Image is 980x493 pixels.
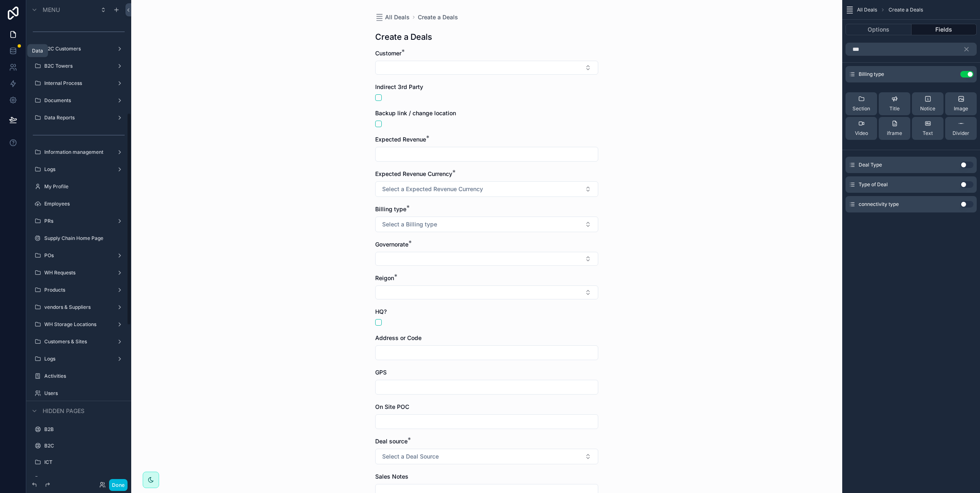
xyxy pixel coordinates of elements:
span: Divider [953,130,969,137]
label: WH Storage Locations [44,321,110,328]
label: Internal Process [44,80,110,87]
label: B2C Customers [44,46,110,52]
button: Options [846,24,912,35]
span: Type of Deal [859,181,888,188]
span: Backup link / change location [375,110,456,116]
span: Select a Billing type [382,220,437,228]
span: Deal Type [859,162,882,168]
label: Activities [44,373,121,379]
span: Text [923,130,933,137]
span: On Site POC [375,403,409,410]
span: Select a Deal Source [382,452,439,461]
label: Supply Chain Home Page [44,235,121,242]
label: Users [44,390,121,397]
span: Indirect 3rd Party [375,83,423,90]
span: Reigon [375,274,394,281]
span: Governorate [375,241,408,248]
label: Customers & Sites [44,338,110,345]
button: Done [109,479,128,491]
span: Expected Revenue Currency [375,170,452,177]
span: Billing type [859,71,884,78]
label: B2C [44,443,121,449]
button: Select Button [375,449,598,464]
span: Menu [43,6,60,14]
label: B2B [44,426,121,433]
span: HQ? [375,308,387,315]
span: Hidden pages [43,407,84,415]
label: PRs [44,218,110,224]
button: Text [912,117,944,140]
button: Image [945,92,977,115]
span: Address or Code [375,334,422,341]
a: All Deals [375,13,410,21]
label: Logs [44,356,110,362]
button: Section [846,92,877,115]
div: Data [32,48,43,54]
button: Select Button [375,181,598,197]
span: Select a Expected Revenue Currency [382,185,483,193]
span: Billing type [375,205,406,212]
label: WH Requests [44,269,110,276]
button: Select Button [375,285,598,299]
span: Title [889,105,900,112]
span: Notice [920,105,935,112]
button: Select Button [375,252,598,266]
label: My Profile [44,183,121,190]
span: Image [954,105,968,112]
span: Video [855,130,868,137]
span: All Deals [857,7,877,13]
button: Select Button [375,61,598,75]
span: Section [852,105,870,112]
button: Title [879,92,910,115]
label: POs [44,252,110,259]
span: GPS [375,369,387,376]
span: All Deals [385,13,410,21]
label: Information management [44,149,110,155]
button: Notice [912,92,944,115]
button: Select Button [375,217,598,232]
label: Logs [44,166,110,173]
button: Fields [912,24,977,35]
button: Video [846,117,877,140]
label: Documents [44,97,110,104]
a: Create a Deals [418,13,458,21]
label: Employees [44,201,121,207]
label: Products [44,287,110,293]
button: Divider [945,117,977,140]
label: B2C Towers [44,63,110,69]
span: Expected Revenue [375,136,426,143]
button: iframe [879,117,910,140]
h1: Create a Deals [375,31,432,43]
span: Sales Notes [375,473,408,480]
span: Deal source [375,438,408,445]
span: Customer [375,50,401,57]
label: ICT [44,459,121,466]
label: Connectivity [44,475,121,482]
label: vendors & Suppliers [44,304,110,310]
label: Data Reports [44,114,110,121]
